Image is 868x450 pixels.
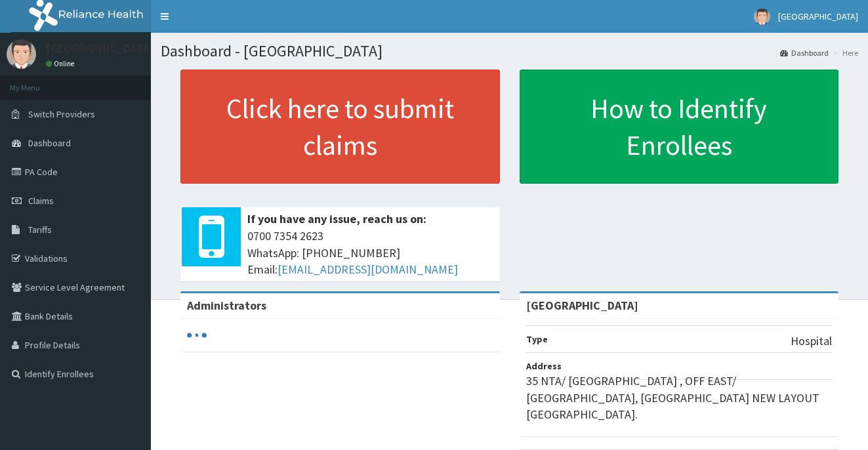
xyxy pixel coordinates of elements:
a: [EMAIL_ADDRESS][DOMAIN_NAME] [278,262,458,277]
b: If you have any issue, reach us on: [247,211,426,226]
a: Online [46,59,77,68]
span: Tariffs [28,224,52,235]
span: 0700 7354 2623 WhatsApp: [PHONE_NUMBER] Email: [247,228,493,278]
b: Administrators [187,298,266,313]
img: User Image [7,39,36,69]
span: Claims [28,195,54,207]
p: 35 NTA/ [GEOGRAPHIC_DATA] , OFF EAST/ [GEOGRAPHIC_DATA], [GEOGRAPHIC_DATA] NEW LAYOUT [GEOGRAPHIC... [526,373,833,423]
li: Here [830,47,858,58]
b: Type [526,333,548,345]
b: Address [526,360,562,372]
a: Click here to submit claims [180,70,500,184]
p: [GEOGRAPHIC_DATA] [46,43,154,54]
span: Dashboard [28,137,71,149]
img: User Image [754,9,770,25]
a: Dashboard [780,47,829,58]
svg: audio-loading [187,325,207,345]
p: Hospital [791,333,832,350]
span: Switch Providers [28,108,95,120]
h1: Dashboard - [GEOGRAPHIC_DATA] [161,43,858,60]
a: How to Identify Enrollees [520,70,839,184]
span: [GEOGRAPHIC_DATA] [778,10,858,22]
strong: [GEOGRAPHIC_DATA] [526,298,638,313]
